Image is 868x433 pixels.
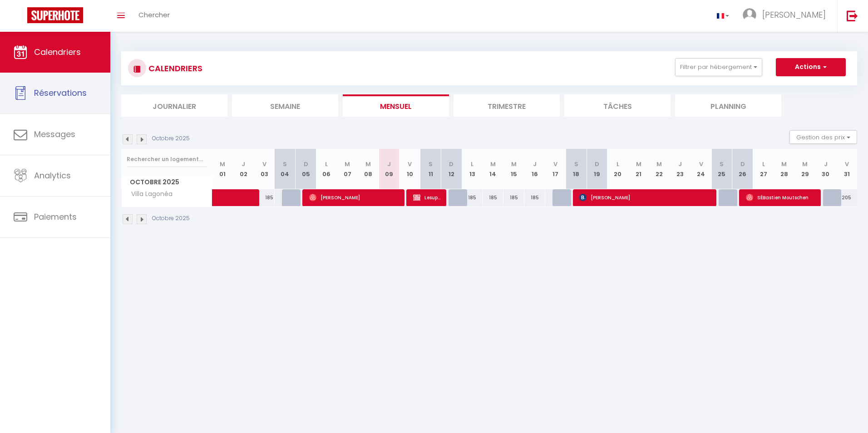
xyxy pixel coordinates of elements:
span: Lesuperbe [PERSON_NAME] [413,189,440,206]
th: 05 [296,149,316,189]
span: Octobre 2025 [122,176,212,189]
li: Mensuel [343,94,449,117]
div: 205 [836,189,857,206]
th: 09 [379,149,399,189]
abbr: L [616,160,619,168]
abbr: J [533,160,537,168]
th: 03 [254,149,275,189]
th: 29 [794,149,815,189]
abbr: V [553,160,557,168]
th: 14 [483,149,503,189]
img: logout [847,10,858,21]
abbr: V [408,160,412,168]
abbr: S [283,160,287,168]
abbr: M [490,160,496,168]
span: Paiements [34,211,77,222]
li: Tâches [564,94,671,117]
abbr: M [802,160,808,168]
span: SÉBastien Moutschen [746,189,814,206]
abbr: M [636,160,641,168]
span: [PERSON_NAME] [579,189,709,206]
abbr: L [471,160,473,168]
span: Calendriers [34,46,81,58]
abbr: D [449,160,454,168]
th: 17 [545,149,566,189]
th: 15 [503,149,524,189]
th: 12 [441,149,462,189]
abbr: M [220,160,225,168]
abbr: D [595,160,599,168]
button: Actions [776,58,846,76]
th: 07 [337,149,358,189]
th: 16 [524,149,545,189]
abbr: J [824,160,828,168]
button: Gestion des prix [789,130,857,144]
th: 26 [732,149,753,189]
th: 28 [774,149,794,189]
p: Octobre 2025 [152,214,190,223]
th: 31 [836,149,857,189]
th: 22 [649,149,670,189]
li: Journalier [121,94,227,117]
span: Chercher [138,10,170,20]
abbr: M [345,160,350,168]
span: Réservations [34,87,87,98]
th: 10 [399,149,420,189]
span: Analytics [34,170,71,181]
th: 01 [212,149,233,189]
th: 24 [690,149,711,189]
abbr: S [574,160,578,168]
th: 18 [566,149,587,189]
th: 25 [711,149,732,189]
th: 21 [628,149,649,189]
abbr: M [781,160,787,168]
abbr: L [762,160,765,168]
abbr: M [511,160,517,168]
input: Rechercher un logement... [127,151,207,167]
abbr: D [304,160,308,168]
p: Octobre 2025 [152,134,190,143]
abbr: V [699,160,703,168]
div: 185 [483,189,503,206]
li: Planning [675,94,781,117]
abbr: S [720,160,724,168]
th: 20 [607,149,628,189]
abbr: M [365,160,371,168]
th: 23 [670,149,690,189]
th: 06 [316,149,337,189]
abbr: M [656,160,662,168]
abbr: J [242,160,245,168]
abbr: D [740,160,745,168]
h3: CALENDRIERS [146,58,202,79]
img: ... [743,8,756,22]
abbr: V [845,160,849,168]
span: [PERSON_NAME] [309,189,398,206]
th: 08 [358,149,379,189]
th: 04 [275,149,296,189]
th: 02 [233,149,254,189]
abbr: V [262,160,266,168]
img: Super Booking [27,7,83,23]
abbr: S [429,160,433,168]
div: 185 [524,189,545,206]
li: Semaine [232,94,338,117]
li: Trimestre [454,94,560,117]
th: 11 [420,149,441,189]
abbr: J [678,160,682,168]
div: 185 [462,189,483,206]
th: 19 [587,149,607,189]
th: 13 [462,149,483,189]
abbr: J [387,160,391,168]
span: [PERSON_NAME] [762,9,826,20]
span: Villa Lagonéa [123,189,175,199]
abbr: L [325,160,328,168]
div: 185 [503,189,524,206]
th: 27 [753,149,774,189]
button: Filtrer par hébergement [675,58,762,76]
th: 30 [815,149,836,189]
span: Messages [34,128,75,140]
